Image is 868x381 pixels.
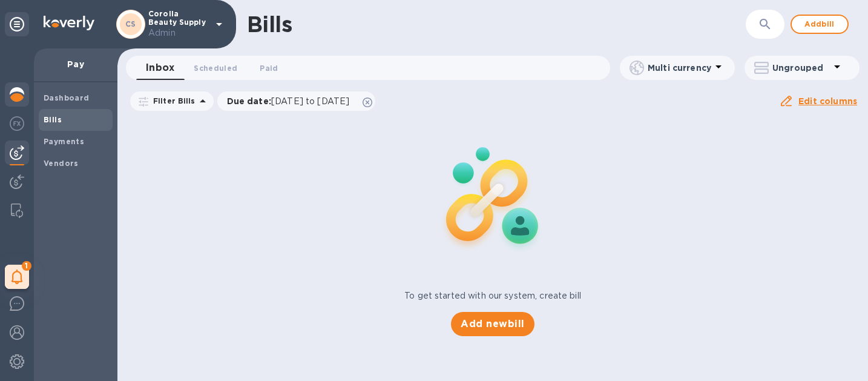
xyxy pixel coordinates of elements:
p: Multi currency [648,62,711,74]
b: Payments [44,137,84,146]
p: Admin [148,27,209,39]
p: Ungrouped [772,62,830,74]
button: Addbill [791,15,849,34]
h1: Bills [247,12,292,37]
div: Unpin categories [5,12,29,36]
span: Inbox [146,59,174,76]
u: Edit columns [798,96,857,106]
span: Add bill [801,17,838,31]
span: 1 [22,261,31,271]
p: To get started with our system, create bill [404,290,581,302]
span: [DATE] to [DATE] [271,96,349,106]
span: Paid [260,62,278,75]
p: Pay [44,58,108,70]
b: CS [125,19,136,28]
span: Scheduled [194,62,237,75]
img: Logo [44,16,94,30]
p: Corolla Beauty Supply [148,10,209,39]
p: Filter Bills [148,96,196,106]
span: Add new bill [461,317,524,331]
div: Due date:[DATE] to [DATE] [217,91,376,111]
img: Foreign exchange [10,116,24,131]
b: Dashboard [44,93,90,102]
b: Vendors [44,159,79,168]
button: Add newbill [451,312,534,336]
b: Bills [44,115,62,124]
p: Due date : [227,95,356,107]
